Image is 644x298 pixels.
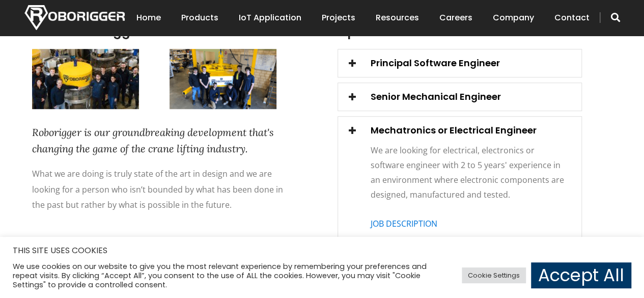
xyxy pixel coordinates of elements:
[13,262,446,289] div: We use cookies on our website to give you the most relevant experience by remembering your prefer...
[371,143,566,231] div: We are looking for electrical, electronics or software engineer with 2 to 5 years' experience in ...
[24,5,125,30] img: Nortech
[338,123,581,138] div: Mechatronics or Electrical Engineer
[554,2,590,34] a: Contact
[531,262,631,288] a: Accept All
[32,124,292,157] div: Roborigger is our groundbreaking development that's changing the game of the crane lifting industry.
[338,89,581,104] div: Senior Mechanical Engineer
[338,56,581,71] div: Principal Software Engineer
[493,2,534,34] a: Company
[322,2,355,34] a: Projects
[439,2,472,34] a: Careers
[181,2,218,34] a: Products
[136,2,161,34] a: Home
[376,2,419,34] a: Resources
[32,166,292,212] div: What we are doing is truly state of the art in design and we are looking for a person who isn’t b...
[371,218,437,229] a: JOB DESCRIPTION
[239,2,301,34] a: IoT Application
[13,244,631,257] h5: THIS SITE USES COOKIES
[462,267,526,283] a: Cookie Settings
